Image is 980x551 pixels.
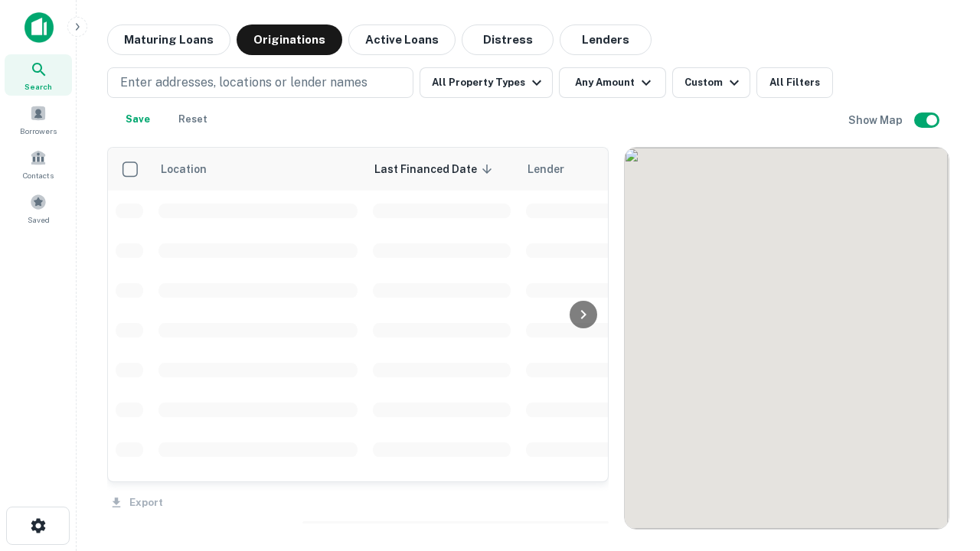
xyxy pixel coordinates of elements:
th: Last Financed Date [365,148,518,191]
a: Borrowers [5,99,72,140]
button: Lenders [560,24,652,55]
th: Location [151,148,365,191]
a: Saved [5,187,72,229]
a: Contacts [5,143,72,184]
span: Location [160,160,227,178]
button: All Property Types [420,67,553,98]
div: 0 0 [625,148,949,529]
button: Custom [672,67,750,98]
span: Borrowers [20,125,57,137]
button: Save your search to get updates of matches that match your search criteria. [113,104,162,135]
button: Maturing Loans [107,24,230,55]
div: Custom [684,73,743,92]
p: Enter addresses, locations or lender names [120,73,367,92]
span: Last Financed Date [374,160,497,178]
button: All Filters [756,67,833,98]
button: Any Amount [559,67,666,98]
button: Enter addresses, locations or lender names [107,67,413,98]
th: Lender [518,148,763,191]
img: capitalize-icon.png [24,12,54,43]
h6: Show Map [848,112,905,129]
a: Search [5,54,72,96]
button: Distress [462,24,554,55]
button: Originations [237,24,342,55]
button: Reset [168,104,217,135]
span: Contacts [23,169,54,181]
iframe: Chat Widget [903,380,980,453]
span: Lender [528,160,564,178]
button: Active Loans [348,24,456,55]
span: Saved [28,214,50,226]
span: Search [24,80,52,93]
